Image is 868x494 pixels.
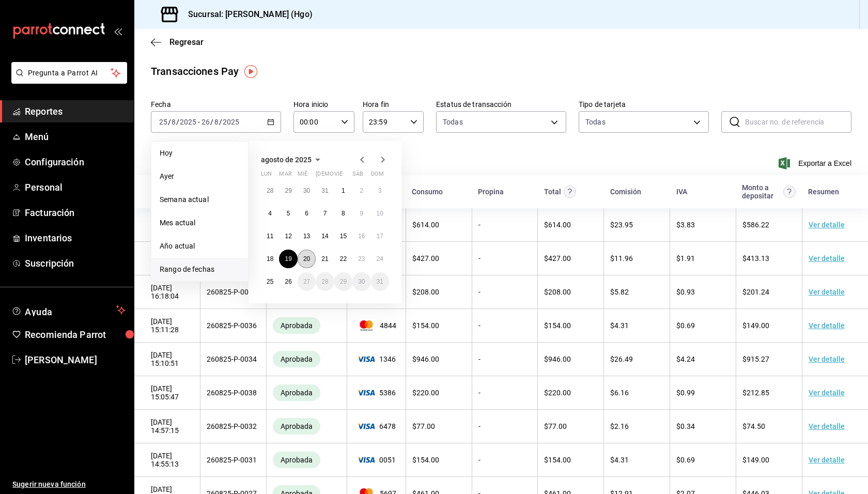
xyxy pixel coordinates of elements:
[340,233,347,240] abbr: 15 de agosto de 2025
[544,254,571,263] span: $ 427.00
[353,389,399,397] span: 5386
[316,227,334,245] button: 14 de agosto de 2025
[298,204,316,223] button: 6 de agosto de 2025
[321,187,328,194] abbr: 31 de julio de 2025
[273,384,320,401] div: Transacciones cobradas de manera exitosa.
[676,254,695,263] span: $ 1.91
[610,288,629,296] span: $ 5.82
[358,278,365,285] abbr: 30 de agosto de 2025
[472,208,538,242] td: -
[200,410,267,443] td: 260825-P-0032
[261,171,272,181] abbr: lunes
[610,254,633,263] span: $ 11.96
[334,204,352,223] button: 8 de agosto de 2025
[279,204,297,223] button: 5 de agosto de 2025
[377,233,383,240] abbr: 17 de agosto de 2025
[352,204,370,223] button: 9 de agosto de 2025
[676,422,695,430] span: $ 0.34
[334,250,352,268] button: 22 de agosto de 2025
[342,210,345,217] abbr: 8 de agosto de 2025
[809,254,845,263] a: Ver detalle
[267,187,273,194] abbr: 28 de julio de 2025
[134,275,200,309] td: [DATE] 16:18:04
[321,255,328,263] abbr: 21 de agosto de 2025
[676,355,695,363] span: $ 4.24
[472,443,538,477] td: -
[298,227,316,245] button: 13 de agosto de 2025
[412,355,439,363] span: $ 946.00
[676,288,695,296] span: $ 0.93
[610,422,629,430] span: $ 2.16
[160,218,240,228] span: Mes actual
[316,250,334,268] button: 21 de agosto de 2025
[305,210,308,217] abbr: 6 de agosto de 2025
[134,208,200,242] td: [DATE] 18:01:37
[371,204,389,223] button: 10 de agosto de 2025
[11,62,127,84] button: Pregunta a Parrot AI
[198,118,200,126] span: -
[676,188,687,196] div: IVA
[371,272,389,291] button: 31 de agosto de 2025
[298,171,307,181] abbr: miércoles
[293,101,354,108] label: Hora inicio
[287,210,290,217] abbr: 5 de agosto de 2025
[610,188,641,196] div: Comisión
[412,456,439,464] span: $ 154.00
[276,321,317,330] span: Aprobada
[200,275,267,309] td: 260825-P-0041
[134,343,200,376] td: [DATE] 15:10:51
[544,188,561,196] div: Total
[244,65,257,78] button: Tooltip marker
[222,118,240,126] input: ----
[134,376,200,410] td: [DATE] 15:05:47
[340,255,347,263] abbr: 22 de agosto de 2025
[316,181,334,200] button: 31 de julio de 2025
[321,233,328,240] abbr: 14 de agosto de 2025
[472,275,538,309] td: -
[169,37,204,47] span: Regresar
[276,456,317,464] span: Aprobada
[25,304,112,316] span: Ayuda
[809,355,845,363] a: Ver detalle
[316,171,377,181] abbr: jueves
[676,389,695,397] span: $ 0.99
[334,181,352,200] button: 1 de agosto de 2025
[201,118,210,126] input: --
[676,456,695,464] span: $ 0.69
[25,155,126,169] span: Configuración
[352,181,370,200] button: 2 de agosto de 2025
[742,288,769,296] span: $ 201.24
[25,256,126,270] span: Suscripción
[334,171,343,181] abbr: viernes
[316,272,334,291] button: 28 de agosto de 2025
[279,171,291,181] abbr: martes
[25,130,126,144] span: Menú
[134,443,200,477] td: [DATE] 14:55:13
[472,242,538,275] td: -
[285,278,291,285] abbr: 26 de agosto de 2025
[267,278,273,285] abbr: 25 de agosto de 2025
[267,233,273,240] abbr: 11 de agosto de 2025
[279,181,297,200] button: 29 de julio de 2025
[353,456,399,464] span: 0051
[179,118,197,126] input: ----
[352,227,370,245] button: 16 de agosto de 2025
[7,75,127,86] a: Pregunta a Parrot AI
[261,204,279,223] button: 4 de agosto de 2025
[443,117,463,127] span: Todas
[353,422,399,430] span: 6478
[610,221,633,229] span: $ 23.95
[371,250,389,268] button: 24 de agosto de 2025
[809,389,845,397] a: Ver detalle
[134,410,200,443] td: [DATE] 14:57:15
[261,156,312,164] span: agosto de 2025
[472,376,538,410] td: -
[323,210,327,217] abbr: 7 de agosto de 2025
[358,255,365,263] abbr: 23 de agosto de 2025
[159,118,168,126] input: --
[610,389,629,397] span: $ 6.16
[360,210,363,217] abbr: 9 de agosto de 2025
[25,231,126,245] span: Inventarios
[114,27,122,35] button: open_drawer_menu
[25,104,126,118] span: Reportes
